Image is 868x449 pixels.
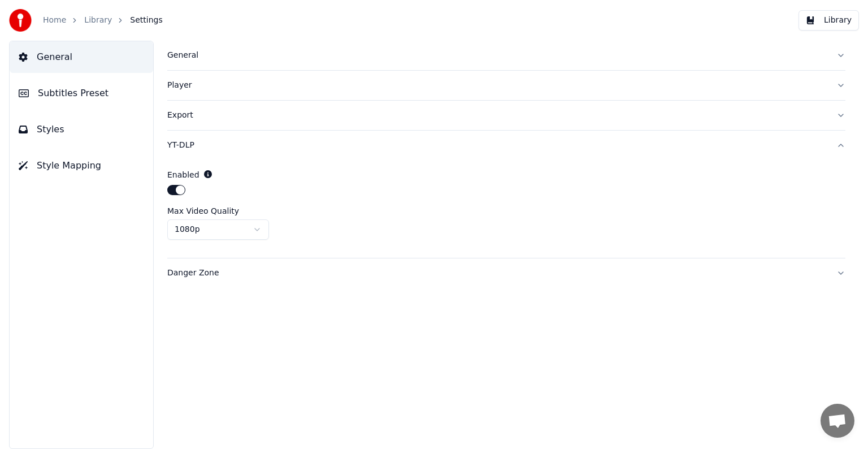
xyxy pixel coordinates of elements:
[167,267,827,279] div: Danger Zone
[167,171,199,179] label: Enabled
[167,41,845,70] button: General
[10,77,153,109] button: Subtitles Preset
[43,15,66,26] a: Home
[9,9,32,32] img: youka
[167,80,827,91] div: Player
[167,110,827,121] div: Export
[37,123,64,136] span: Styles
[130,15,162,26] span: Settings
[10,41,153,73] button: General
[43,15,163,26] nav: breadcrumb
[167,50,827,61] div: General
[37,159,101,172] span: Style Mapping
[167,71,845,100] button: Player
[38,87,108,100] span: Subtitles Preset
[821,404,854,438] div: Open chat
[167,160,845,258] div: YT-DLP
[10,150,153,182] button: Style Mapping
[167,258,845,288] button: Danger Zone
[10,114,153,145] button: Styles
[167,101,845,130] button: Export
[167,140,827,151] div: YT-DLP
[84,15,112,26] a: Library
[798,10,859,31] button: Library
[37,50,72,64] span: General
[167,207,239,215] label: Max Video Quality
[167,131,845,160] button: YT-DLP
